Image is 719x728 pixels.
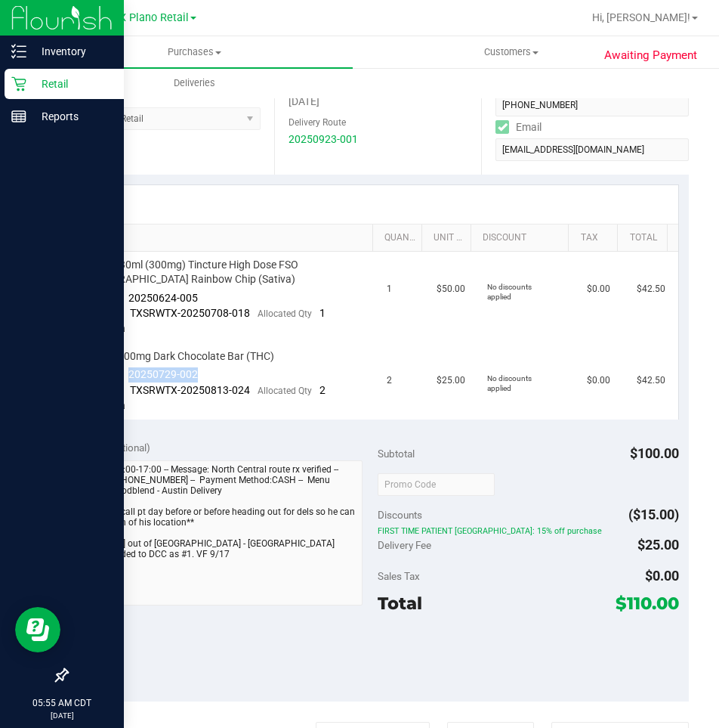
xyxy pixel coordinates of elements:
[387,282,392,296] span: 1
[130,384,250,396] span: TXSRWTX-20250813-024
[637,373,665,388] span: $42.50
[378,593,422,614] span: Total
[630,232,661,244] a: Total
[87,258,369,287] span: TX SW 30ml (300mg) Tincture High Dose FSO [GEOGRAPHIC_DATA] Rainbow Chip (Sativa)
[128,368,198,380] span: 20250729-002
[587,282,610,296] span: $0.00
[378,526,679,537] span: FIRST TIME PATIENT [GEOGRAPHIC_DATA]: 15% off purchase
[487,283,532,301] span: No discounts applied
[592,11,690,23] span: Hi, [PERSON_NAME]!
[434,232,464,244] a: Unit Price
[378,539,431,551] span: Delivery Fee
[437,282,465,296] span: $50.00
[616,593,679,614] span: $110.00
[11,44,26,59] inline-svg: Inventory
[495,116,542,138] label: Email
[637,537,679,553] span: $25.00
[89,232,366,244] a: SKU
[487,374,532,392] span: No discounts applied
[26,107,117,125] p: Reports
[15,607,60,652] iframe: Resource center
[387,373,392,388] span: 2
[153,76,236,90] span: Deliveries
[11,76,26,91] inline-svg: Retail
[11,109,26,124] inline-svg: Reports
[628,507,679,522] span: ($15.00)
[289,133,358,145] a: 20250923-001
[36,67,353,99] a: Deliveries
[495,94,689,116] input: Format: (999) 999-9999
[353,36,669,68] a: Customers
[378,570,420,582] span: Sales Tax
[26,75,117,93] p: Retail
[113,11,189,24] span: TX Plano Retail
[130,307,250,319] span: TXSRWTX-20250708-018
[637,282,665,296] span: $42.50
[378,501,422,528] span: Discounts
[437,373,465,388] span: $25.00
[353,45,668,59] span: Customers
[289,94,468,110] div: [DATE]
[289,116,346,129] label: Delivery Route
[604,47,697,64] span: Awaiting Payment
[378,473,495,496] input: Promo Code
[258,386,312,396] span: Allocated Qty
[630,445,679,461] span: $100.00
[319,307,326,319] span: 1
[7,696,117,710] p: 05:55 AM CDT
[384,232,415,244] a: Quantity
[36,45,353,59] span: Purchases
[26,42,117,60] p: Inventory
[581,232,612,244] a: Tax
[36,36,353,68] a: Purchases
[483,232,563,244] a: Discount
[87,349,274,364] span: TX HT 100mg Dark Chocolate Bar (THC)
[258,308,312,319] span: Allocated Qty
[645,568,679,584] span: $0.00
[128,292,198,304] span: 20250624-005
[378,448,415,460] span: Subtotal
[587,373,610,388] span: $0.00
[7,710,117,721] p: [DATE]
[319,384,326,396] span: 2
